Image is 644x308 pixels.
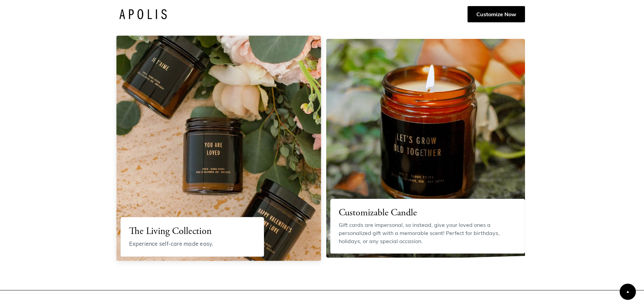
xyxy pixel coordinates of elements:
[339,207,517,219] h5: Customizable Candle
[468,6,525,22] a: Customize Now
[326,39,525,258] a: Customizable CandleGift cards are impersonal, so instead, give your loved ones a personalized gif...
[129,226,255,238] h5: The Living Collection
[339,221,517,245] div: Gift cards are impersonal, so instead, give your loved ones a personalized gift with a memorable ...
[129,240,255,248] div: Experience self-care made easy.
[116,36,321,261] a: The Living CollectionExperience self-care made easy.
